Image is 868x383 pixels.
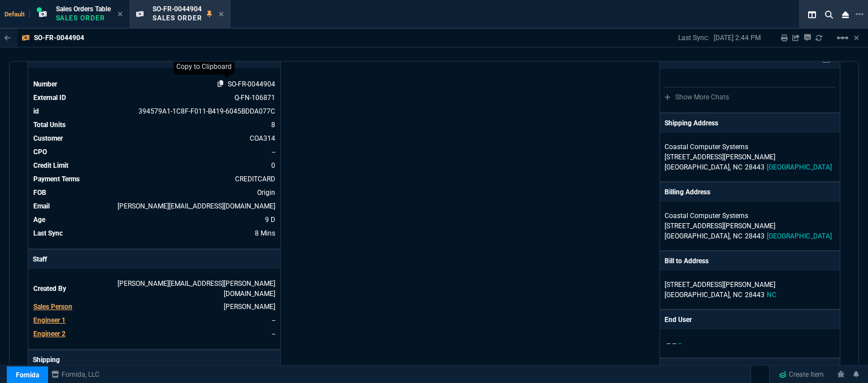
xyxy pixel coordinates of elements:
span: See Marketplace Order [138,107,275,115]
span: External ID [33,94,66,102]
nx-icon: Open New Tab [856,9,863,20]
tr: undefined [33,160,276,171]
span: NC [733,163,743,171]
tr: 9/19/25 => 2:44 PM [33,228,276,239]
p: Shipping Address [665,118,718,128]
tr: undefined [33,187,276,198]
span: 0 [271,162,275,169]
p: [STREET_ADDRESS][PERSON_NAME] [665,280,835,290]
tr: chris@mypcpro.com [33,201,276,212]
span: 28443 [745,232,765,240]
span: ROSS [224,303,275,311]
nx-icon: Close Tab [219,10,224,19]
span: -- [672,340,676,347]
tr: 9/10/25 => 7:00 PM [33,214,276,225]
span: [GEOGRAPHIC_DATA], [665,232,731,240]
p: Billing Address [665,187,710,197]
span: Payment Terms [33,175,80,183]
tr: See Marketplace Order [33,92,276,103]
p: [STREET_ADDRESS][PERSON_NAME] [665,152,835,162]
tr: undefined [33,173,276,185]
a: COA314 [250,134,275,142]
span: [GEOGRAPHIC_DATA], [665,163,731,171]
span: 9/19/25 => 2:44 PM [255,229,275,237]
a: Hide Workbench [854,33,859,42]
span: NC [733,291,743,299]
span: 28443 [745,163,765,171]
tr: See Marketplace Order [33,79,276,90]
p: Sales Order [153,14,202,23]
a: See Marketplace Order [235,94,275,102]
span: NC [767,291,776,299]
p: Shortcuts [660,359,840,378]
span: [GEOGRAPHIC_DATA], [665,291,731,299]
span: Customer [33,134,63,142]
p: SO-FR-0044904 [34,33,84,42]
p: Last Sync: [678,33,714,42]
tr: undefined [33,301,276,312]
nx-icon: Search [821,8,837,21]
span: 9/10/25 => 7:00 PM [265,216,275,224]
span: Age [33,216,45,224]
span: 8 [271,121,275,129]
a: msbcCompanyName [48,369,103,380]
span: -- [667,340,670,347]
span: Number [33,80,57,88]
p: Staff [28,250,280,269]
span: Total Units [33,121,66,129]
span: Credit Limit [33,162,68,169]
a: -- [272,148,275,156]
p: [DATE] 2:44 PM [714,33,761,42]
span: See Marketplace Order [228,80,275,88]
span: FOB [33,189,46,197]
p: Coastal Computer Systems [665,211,773,221]
span: [GEOGRAPHIC_DATA] [767,163,832,171]
nx-icon: Close Tab [118,10,123,19]
span: Origin [257,189,275,197]
p: Shipping [28,350,280,369]
span: Last Sync [33,229,63,237]
span: Default [5,11,30,18]
p: End User [665,315,692,325]
tr: undefined [33,146,276,158]
span: -- [678,340,682,347]
span: NC [733,232,743,240]
mat-icon: Example home icon [836,31,849,45]
p: Coastal Computer Systems [665,142,773,152]
p: [STREET_ADDRESS][PERSON_NAME] [665,221,835,231]
span: Email [33,202,50,210]
nx-icon: Split Panels [804,8,821,21]
span: CPO [33,148,47,156]
p: Bill to Address [665,256,709,266]
nx-icon: Back to Table [5,34,11,42]
span: Sales Orders Table [56,5,111,13]
tr: undefined [33,278,276,299]
span: [GEOGRAPHIC_DATA] [767,232,832,240]
span: Created By [33,285,66,293]
span: -- [272,316,275,324]
span: CREDITCARD [235,175,275,183]
nx-icon: Close Workbench [837,8,853,21]
span: -- [272,330,275,338]
a: Create Item [774,366,828,383]
tr: See Marketplace Order [33,106,276,117]
tr: undefined [33,133,276,144]
tr: undefined [33,119,276,130]
span: chris@mypcpro.com [118,202,275,210]
a: Show More Chats [665,93,729,101]
span: SO-FR-0044904 [153,5,202,13]
p: Sales Order [56,14,111,23]
span: 28443 [745,291,765,299]
span: id [33,107,39,115]
span: FIONA.ROSSI@FORNIDA.COM [118,280,275,298]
